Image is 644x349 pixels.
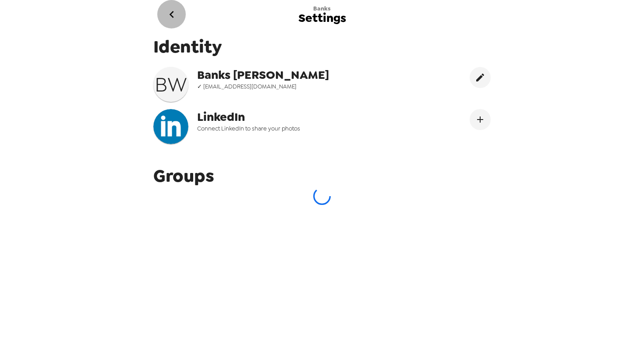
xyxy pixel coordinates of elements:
span: Identity [153,35,491,58]
img: headshotImg [153,109,188,144]
span: ✓ [EMAIL_ADDRESS][DOMAIN_NAME] [197,83,374,90]
span: Banks [PERSON_NAME] [197,67,374,83]
span: Settings [298,12,346,24]
span: Groups [153,164,214,187]
span: Connect LinkedIn to share your photos [197,125,374,132]
span: Banks [313,5,331,12]
h3: B W [153,72,188,97]
button: Connect LinekdIn [470,109,491,130]
span: LinkedIn [197,109,374,125]
button: edit [470,67,491,88]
